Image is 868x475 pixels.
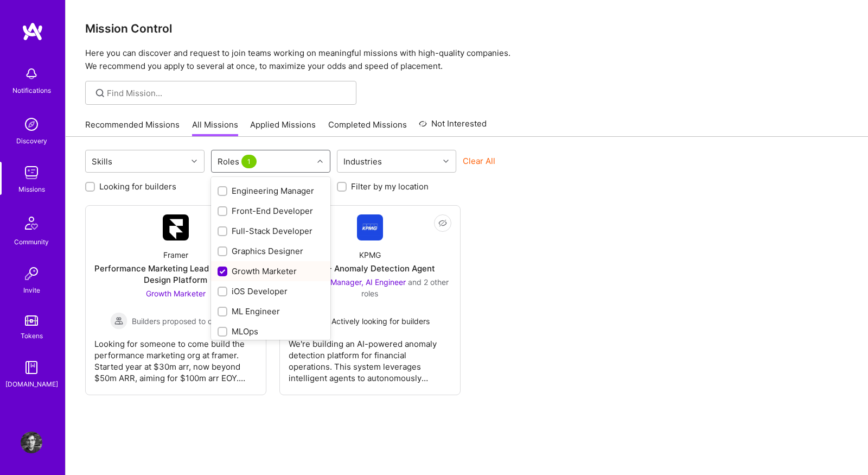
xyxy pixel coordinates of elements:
img: bell [21,63,42,85]
img: discovery [21,113,42,135]
i: icon EyeClosed [438,219,447,227]
label: Filter by my location [351,181,429,192]
div: KPMG [359,249,381,261]
img: Community [18,210,44,236]
img: User Avatar [21,432,42,453]
a: Company LogoFramerPerformance Marketing Lead for Website Design PlatformGrowth Marketer Builders ... [94,214,257,386]
div: Growth Marketer [218,265,324,277]
span: Builders proposed to company [132,315,241,327]
span: Growth Marketer [146,289,206,298]
div: iOS Developer [218,286,324,297]
img: Invite [21,263,42,284]
div: Notifications [12,85,51,96]
img: guide book [21,357,42,378]
a: Company LogoKPMGKPMG- Anomaly Detection AgentAI Product Manager, AI Engineer and 2 other rolesAct... [289,214,451,386]
img: Company Logo [163,214,189,240]
div: Skills [89,154,115,169]
div: Full-Stack Developer [218,225,324,237]
div: Performance Marketing Lead for Website Design Platform [94,263,257,286]
div: Industries [341,154,385,169]
div: Looking for someone to come build the performance marketing org at framer. Started year at $30m a... [94,330,257,384]
span: Actively looking for builders [331,315,430,327]
div: MLOps [218,326,324,337]
i: icon SearchGrey [94,87,106,99]
img: tokens [25,315,38,326]
i: icon Chevron [443,159,449,164]
div: Discovery [16,135,47,147]
p: Here you can discover and request to join teams working on meaningful missions with high-quality ... [85,47,848,73]
div: [DOMAIN_NAME] [5,378,58,390]
a: User Avatar [18,432,45,453]
div: Tokens [21,330,43,341]
i: icon Chevron [192,159,197,164]
div: Invite [23,284,40,296]
span: AI Product Manager, AI Engineer [291,277,406,287]
div: We're building an AI-powered anomaly detection platform for financial operations. This system lev... [289,330,451,384]
h3: Mission Control [85,22,848,35]
img: teamwork [21,162,42,183]
button: Clear All [463,155,495,167]
div: Framer [163,249,188,261]
img: Company Logo [357,214,383,240]
a: Completed Missions [328,119,407,137]
div: KPMG- Anomaly Detection Agent [304,263,435,274]
input: Find Mission... [107,87,348,99]
img: Builders proposed to company [110,312,127,330]
div: Missions [18,183,45,195]
a: All Missions [192,119,238,137]
img: logo [22,22,43,41]
i: icon Chevron [317,159,323,164]
div: Roles [215,154,261,169]
div: Engineering Manager [218,185,324,197]
a: Not Interested [419,117,487,137]
a: Applied Missions [250,119,316,137]
div: Front-End Developer [218,205,324,217]
span: 1 [241,155,257,168]
a: Recommended Missions [85,119,180,137]
label: Looking for builders [99,181,176,192]
div: Graphics Designer [218,245,324,257]
div: ML Engineer [218,306,324,317]
div: Community [14,236,49,248]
